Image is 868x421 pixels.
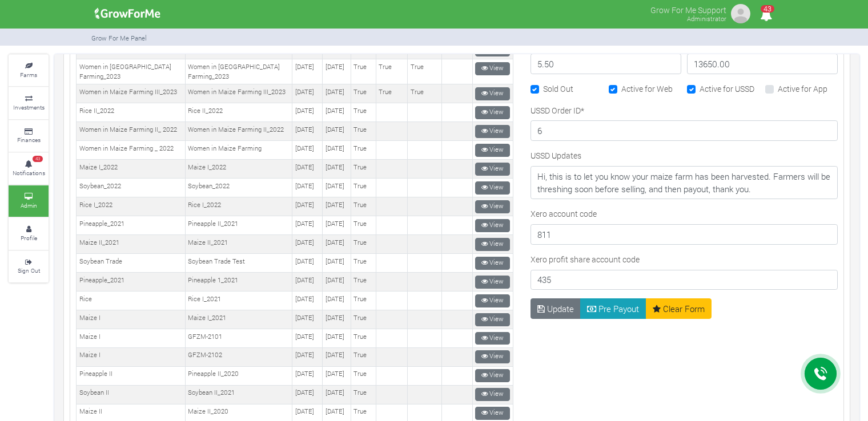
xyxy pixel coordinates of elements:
[531,253,640,265] label: Xero profit share account code
[351,216,376,235] td: True
[292,141,323,160] td: [DATE]
[292,122,323,141] td: [DATE]
[20,71,37,79] small: Farms
[77,84,186,103] td: Women in Maize Farming III_2023
[292,310,323,329] td: [DATE]
[323,254,351,273] td: [DATE]
[351,179,376,197] td: True
[292,366,323,385] td: [DATE]
[91,34,147,42] small: Grow For Me Panel
[475,276,510,289] a: View
[185,273,292,292] td: Pineapple 1_2021
[77,103,186,122] td: Rice II_2022
[77,160,186,179] td: Maize I_2022
[185,216,292,235] td: Pineapple II_2021
[77,310,186,329] td: Maize I
[351,103,376,122] td: True
[475,62,510,75] a: View
[77,122,186,141] td: Women in Maize Farming II_ 2022
[323,385,351,404] td: [DATE]
[323,197,351,216] td: [DATE]
[475,238,510,251] a: View
[9,251,49,282] a: Sign Out
[408,59,441,84] td: True
[543,83,573,95] label: Sold Out
[531,104,584,116] label: USSD Order ID
[475,369,510,382] a: View
[323,347,351,366] td: [DATE]
[13,169,45,177] small: Notifications
[77,59,186,84] td: Women in [GEOGRAPHIC_DATA] Farming_2023
[21,234,37,242] small: Profile
[13,103,45,111] small: Investments
[323,310,351,329] td: [DATE]
[9,218,49,249] a: Profile
[292,254,323,273] td: [DATE]
[21,201,37,209] small: Admin
[475,163,510,176] a: View
[292,292,323,310] td: [DATE]
[323,292,351,310] td: [DATE]
[77,254,186,273] td: Soybean Trade
[475,125,510,138] a: View
[77,273,186,292] td: Pineapple_2021
[351,254,376,273] td: True
[351,366,376,385] td: True
[531,298,581,319] button: Update
[77,347,186,366] td: Maize I
[475,144,510,157] a: View
[77,216,186,235] td: Pineapple_2021
[475,332,510,345] a: View
[531,149,581,161] label: USSD Updates
[185,310,292,329] td: Maize I_2021
[351,385,376,404] td: True
[475,388,510,401] a: View
[185,347,292,366] td: GFZM-2102
[475,257,510,270] a: View
[646,298,712,319] a: Clear Form
[292,160,323,179] td: [DATE]
[755,2,777,28] i: Notifications
[351,273,376,292] td: True
[77,385,186,404] td: Soybean II
[292,235,323,254] td: [DATE]
[323,160,351,179] td: [DATE]
[185,292,292,310] td: Rice I_2021
[185,254,292,273] td: Soybean Trade Test
[531,208,597,220] label: Xero account code
[475,407,510,420] a: View
[700,83,754,95] label: Active for USSD
[475,350,510,363] a: View
[292,197,323,216] td: [DATE]
[351,141,376,160] td: True
[351,310,376,329] td: True
[292,103,323,122] td: [DATE]
[475,87,510,100] a: View
[351,160,376,179] td: True
[292,273,323,292] td: [DATE]
[376,84,408,103] td: True
[292,347,323,366] td: [DATE]
[323,122,351,141] td: [DATE]
[17,136,41,144] small: Finances
[292,329,323,348] td: [DATE]
[185,235,292,254] td: Maize II_2021
[580,298,646,319] button: Pre Payout
[91,2,164,25] img: growforme image
[351,59,376,84] td: True
[475,181,510,195] a: View
[77,366,186,385] td: Pineapple II
[323,366,351,385] td: [DATE]
[9,153,49,184] a: 43 Notifications
[761,5,774,13] span: 43
[475,200,510,213] a: View
[323,273,351,292] td: [DATE]
[185,179,292,197] td: Soybean_2022
[185,385,292,404] td: Soybean II_2021
[185,197,292,216] td: Rice I_2022
[77,329,186,348] td: Maize I
[323,216,351,235] td: [DATE]
[185,141,292,160] td: Women in Maize Farming
[475,313,510,326] a: View
[621,83,673,95] label: Active for Web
